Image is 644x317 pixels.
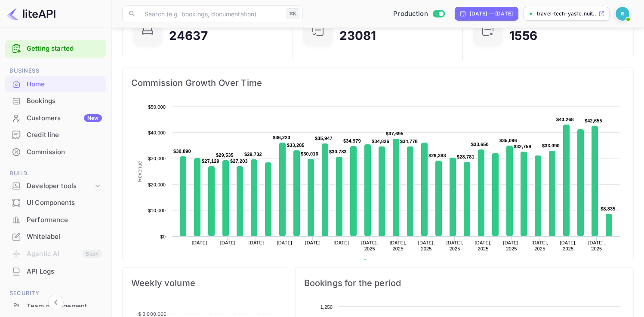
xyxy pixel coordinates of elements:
text: $33,285 [287,143,305,148]
text: Revenue [371,259,393,265]
text: $36,223 [273,135,290,140]
div: Credit line [27,130,102,140]
text: $42,655 [585,118,602,123]
img: LiteAPI logo [7,7,55,21]
input: Search (e.g. bookings, documentation) [139,5,283,22]
a: Credit line [5,127,106,143]
text: Revenue [137,161,143,182]
div: Developer tools [5,179,106,194]
text: [DATE] [220,240,236,245]
div: Team management [27,302,102,311]
div: UI Components [27,198,102,208]
span: Bookings for the period [304,276,625,290]
text: [DATE] [333,240,349,245]
text: $30,000 [148,156,166,161]
text: $10,000 [148,208,166,213]
div: Commission [27,147,102,157]
text: $0 [160,234,166,239]
div: UI Components [5,195,106,211]
div: ⌘K [287,8,299,19]
a: UI Components [5,195,106,210]
a: Commission [5,144,106,160]
button: Collapse navigation [48,295,64,310]
text: $50,000 [148,104,166,110]
text: [DATE], 2025 [475,240,492,251]
text: $27,203 [230,158,248,164]
div: Whitelabel [27,232,102,242]
text: $34,778 [400,139,418,144]
span: Commission Growth Over Time [131,76,625,90]
text: [DATE], 2025 [531,240,548,251]
div: API Logs [5,263,106,280]
div: Commission [5,144,106,161]
a: Whitelabel [5,229,106,244]
div: [DATE] — [DATE] [470,10,513,18]
text: [DATE] [305,240,321,245]
text: $33,650 [471,142,489,147]
text: $29,535 [216,152,234,158]
text: $20,000 [148,182,166,187]
tspan: $ 3,000,000 [138,311,167,317]
text: [DATE], 2025 [560,240,576,251]
a: Performance [5,212,106,228]
div: Performance [27,215,102,225]
text: $8,835 [601,206,616,211]
text: $29,732 [244,152,262,157]
text: [DATE], 2025 [361,240,378,251]
text: [DATE], 2025 [503,240,520,251]
text: $37,695 [386,131,404,136]
div: Bookings [5,93,106,110]
text: [DATE], 2025 [588,240,605,251]
div: Credit line [5,127,106,143]
text: $35,947 [315,136,333,141]
a: Bookings [5,93,106,109]
a: Home [5,76,106,92]
div: New [84,114,102,122]
text: 1,250 [320,305,332,310]
text: [DATE], 2025 [447,240,463,251]
text: $35,096 [499,138,517,143]
div: API Logs [27,267,102,277]
div: 23081 [339,30,376,42]
div: Click to change the date range period [455,7,518,21]
text: $30,016 [301,151,318,156]
span: Business [5,66,106,76]
div: Developer tools [27,181,93,191]
text: $43,268 [556,117,574,122]
text: [DATE] [249,240,264,245]
a: Getting started [27,44,102,54]
text: $40,000 [148,130,166,135]
text: [DATE] [192,240,207,245]
text: $30,890 [173,149,191,154]
div: Performance [5,212,106,229]
img: Revolut [616,7,629,21]
text: $34,979 [343,138,361,143]
div: Home [27,79,102,89]
div: 24637 [169,30,208,42]
span: Security [5,289,106,298]
div: Customers [27,113,102,123]
div: Bookings [27,96,102,106]
span: Build [5,169,106,178]
text: $30,783 [329,149,347,154]
a: API Logs [5,263,106,279]
text: $28,781 [457,154,475,159]
text: $34,826 [372,139,389,144]
span: Production [393,9,428,19]
a: Team management [5,298,106,314]
div: Whitelabel [5,229,106,245]
a: CustomersNew [5,110,106,126]
div: CustomersNew [5,110,106,127]
div: Home [5,76,106,93]
text: [DATE], 2025 [390,240,407,251]
text: $32,759 [514,144,531,149]
span: Weekly volume [131,276,279,290]
div: Getting started [5,40,106,58]
p: travel-tech-yas1c.nuit... [537,10,597,18]
div: Switch to Sandbox mode [390,9,448,19]
text: $33,090 [542,143,560,148]
text: $29,383 [428,153,446,158]
div: 1556 [509,30,537,42]
text: [DATE] [277,240,293,245]
text: [DATE], 2025 [418,240,435,251]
